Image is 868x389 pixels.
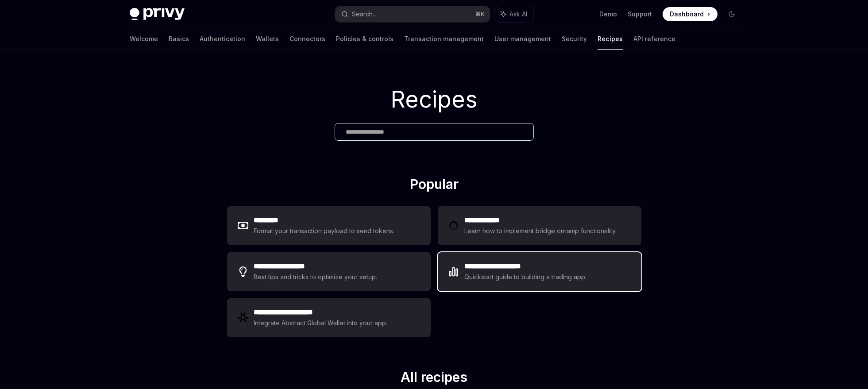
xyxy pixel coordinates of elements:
[494,28,551,50] a: User management
[404,28,484,50] a: Transaction management
[335,6,490,22] button: Search...⌘K
[670,10,704,19] span: Dashboard
[464,272,587,282] div: Quickstart guide to building a trading app.
[254,272,378,282] div: Best tips and tricks to optimize your setup.
[464,226,619,236] div: Learn how to implement bridge onramp functionality.
[289,28,325,50] a: Connectors
[130,8,185,20] img: dark logo
[438,206,641,245] a: **** **** ***Learn how to implement bridge onramp functionality.
[494,6,533,22] button: Ask AI
[352,9,377,19] div: Search...
[200,28,245,50] a: Authentication
[509,10,527,19] span: Ask AI
[336,28,393,50] a: Policies & controls
[475,11,485,18] span: ⌘ K
[628,10,652,19] a: Support
[725,7,739,21] button: Toggle dark mode
[169,28,189,50] a: Basics
[598,28,623,50] a: Recipes
[663,7,718,21] a: Dashboard
[254,318,388,328] div: Integrate Abstract Global Wallet into your app.
[599,10,617,19] a: Demo
[562,28,587,50] a: Security
[256,28,279,50] a: Wallets
[227,176,641,196] h2: Popular
[633,28,675,50] a: API reference
[227,369,641,389] h2: All recipes
[227,206,431,245] a: **** ****Format your transaction payload to send tokens.
[130,28,158,50] a: Welcome
[254,226,395,236] div: Format your transaction payload to send tokens.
